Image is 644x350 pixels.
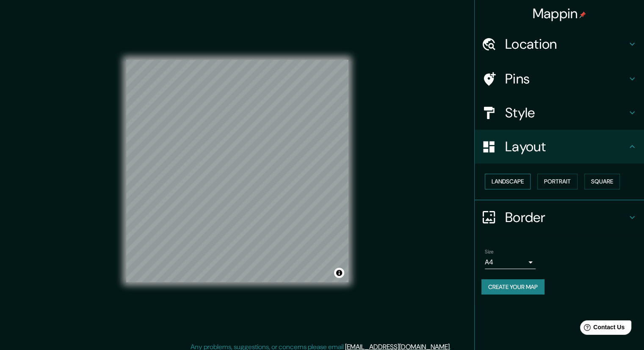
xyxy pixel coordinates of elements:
button: Portrait [537,174,578,189]
h4: Border [505,209,627,226]
canvas: Map [126,60,348,282]
button: Create your map [481,279,544,295]
div: Layout [475,130,644,164]
label: Size [485,248,494,255]
button: Toggle attribution [334,268,344,278]
button: Square [584,174,620,189]
div: Style [475,96,644,130]
iframe: Help widget launcher [569,317,635,341]
div: Pins [475,62,644,96]
div: A4 [485,256,536,269]
h4: Mappin [533,5,586,22]
img: pin-icon.png [579,11,586,18]
h4: Pins [505,70,627,87]
div: Border [475,200,644,234]
button: Landscape [485,174,531,189]
h4: Layout [505,138,627,155]
h4: Location [505,36,627,53]
div: Location [475,27,644,61]
h4: Style [505,104,627,121]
